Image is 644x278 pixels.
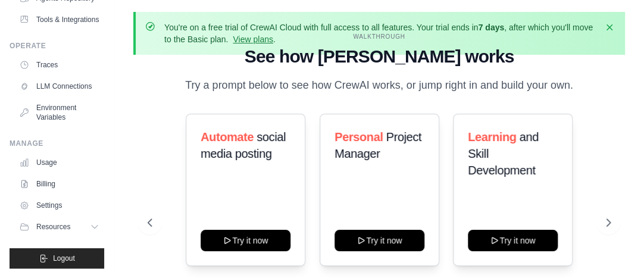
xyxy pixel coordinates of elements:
a: Settings [14,196,104,215]
button: Resources [14,217,104,236]
span: Learning [468,130,516,143]
p: Try a prompt below to see how CrewAI works, or jump right in and build your own. [179,77,579,94]
div: Manage [10,139,104,148]
span: social media posting [201,130,286,160]
span: Automate [201,130,254,143]
strong: 7 days [478,23,504,32]
button: Try it now [468,230,558,251]
span: Logout [53,254,75,263]
h1: See how [PERSON_NAME] works [148,46,611,67]
div: Operate [10,41,104,51]
span: Personal [334,130,383,143]
a: Environment Variables [14,98,104,127]
div: WALKTHROUGH [148,32,611,41]
span: Resources [36,222,70,232]
button: Logout [10,248,104,268]
a: Billing [14,174,104,193]
span: Project Manager [334,130,421,160]
button: Try it now [334,230,424,251]
span: and Skill Development [468,130,539,177]
button: Try it now [201,230,290,251]
a: Traces [14,55,104,74]
a: Usage [14,153,104,172]
a: Tools & Integrations [14,10,104,29]
div: أداة الدردشة [584,221,644,278]
iframe: Chat Widget [584,221,644,278]
a: LLM Connections [14,77,104,96]
p: You're on a free trial of CrewAI Cloud with full access to all features. Your trial ends in , aft... [164,21,596,45]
